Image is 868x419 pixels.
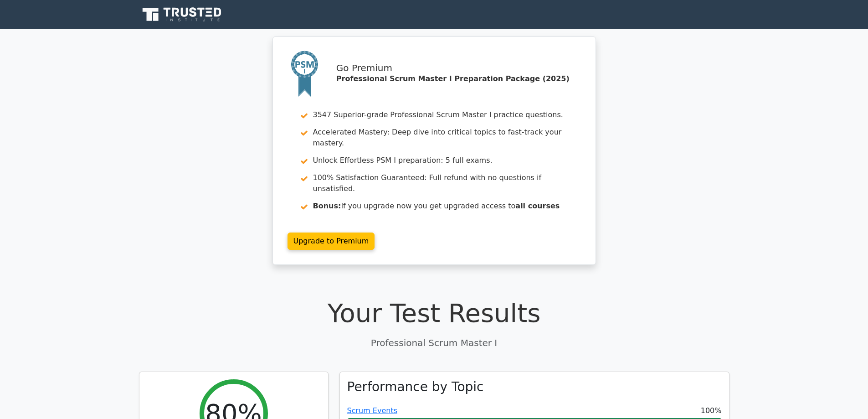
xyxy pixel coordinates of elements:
h1: Your Test Results [139,298,729,328]
p: Professional Scrum Master I [139,336,729,350]
a: Upgrade to Premium [288,233,375,250]
span: 100% [701,405,722,416]
h3: Performance by Topic [347,379,484,395]
a: Scrum Events [347,406,398,415]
